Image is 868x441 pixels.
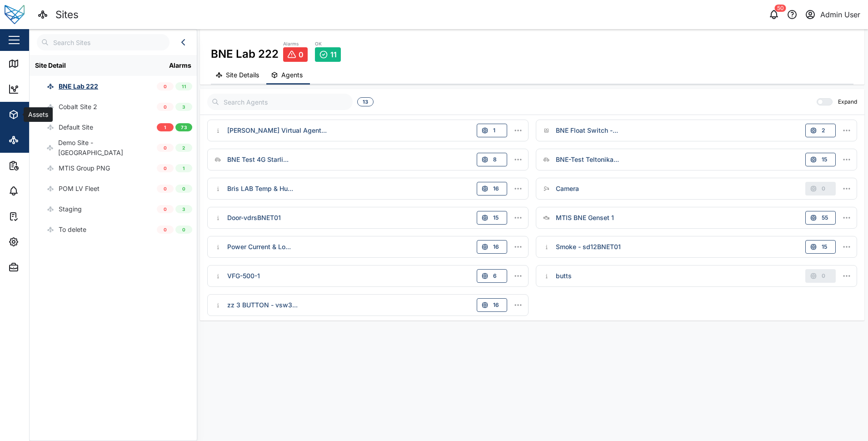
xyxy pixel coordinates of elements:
span: 55 [822,211,829,224]
div: Smoke - sd12BNET01 [556,242,621,252]
div: Assets [24,110,52,120]
div: Default Site [59,122,93,132]
div: Sites [24,135,45,145]
span: 0 [164,185,167,192]
div: Alarms [24,186,52,196]
div: BNE Lab 222 [59,81,98,91]
a: [PERSON_NAME] Virtual Agent... [211,124,329,137]
div: Sites [55,7,79,23]
span: 11 [330,50,337,59]
button: Admin User [804,8,861,21]
div: POM LV Fleet [59,184,100,194]
span: 8 [493,153,500,166]
div: OK [315,40,341,48]
span: 15 [822,153,829,166]
div: BNE Float Switch -... [556,125,618,135]
span: 0 [164,226,167,233]
a: 0 [283,47,308,62]
div: butts [556,271,572,281]
button: 8 [477,153,507,166]
button: 2 [805,124,836,137]
span: 15 [822,241,829,253]
span: Agents [281,72,303,78]
div: Cobalt Site 2 [59,102,97,112]
div: Power Current & Lo... [227,242,291,252]
span: 13 [363,98,369,106]
button: 55 [805,211,836,225]
div: MTIS BNE Genset 1 [556,213,614,223]
div: Door-vdrsBNET01 [227,213,281,223]
a: butts [540,269,574,283]
a: Bris LAB Temp & Hu... [211,182,295,195]
div: Bris LAB Temp & Hu... [227,184,293,194]
a: BNE-Test Teltonika... [540,153,621,166]
label: Expand [833,98,857,105]
span: 16 [493,241,500,253]
button: 6 [477,269,507,283]
button: 16 [477,298,507,312]
span: 0 [164,144,167,151]
button: 15 [805,153,836,166]
div: VFG-500-1 [227,271,260,281]
a: BNE Test 4G Starli... [211,153,291,166]
span: 1 [183,165,185,172]
div: Site Detail [35,60,158,70]
img: Main Logo [5,5,25,25]
div: 50 [775,5,786,12]
span: 0 [182,185,185,192]
a: Power Current & Lo... [211,240,293,254]
div: [PERSON_NAME] Virtual Agent... [227,125,327,135]
div: zz 3 BUTTON - vsw3... [227,300,298,310]
div: Settings [24,237,56,247]
a: VFG-500-1 [211,269,262,283]
span: 0 [299,50,304,59]
div: Admin User [820,9,860,20]
a: MTIS BNE Genset 1 [540,211,616,225]
input: Search Agents [207,94,353,110]
div: Map [24,59,44,69]
div: Tasks [24,211,49,221]
div: BNE-Test Teltonika... [556,155,619,165]
div: Admin [24,262,50,272]
span: 2 [822,124,829,137]
div: Staging [59,204,82,214]
span: 1 [164,124,166,131]
span: 16 [493,299,500,311]
span: 0 [164,83,167,90]
a: Smoke - sd12BNET01 [540,240,623,254]
div: Reports [24,160,55,170]
span: 0 [182,226,185,233]
a: zz 3 BUTTON - vsw3... [211,298,300,312]
span: 0 [164,165,167,172]
div: Demo Site - [GEOGRAPHIC_DATA] [58,138,157,157]
div: MTIS Group PNG [59,163,110,173]
span: 0 [164,205,167,213]
span: 2 [182,144,185,151]
a: Door-vdrsBNET01 [211,211,283,225]
div: Camera [556,184,579,194]
span: 0 [164,103,167,110]
span: 3 [182,205,185,213]
span: 3 [182,103,185,110]
span: 1 [493,124,500,137]
div: BNE Lab 222 [211,40,279,62]
button: 16 [477,182,507,195]
span: Site Details [226,72,259,78]
button: 15 [805,240,836,254]
a: Camera [540,182,581,195]
div: BNE Test 4G Starli... [227,155,289,165]
div: To delete [59,225,86,235]
span: 15 [493,211,500,224]
input: Search Sites [37,34,170,50]
span: 6 [493,270,500,282]
span: 16 [493,182,500,195]
div: Dashboard [24,84,65,94]
span: 11 [182,83,186,90]
button: 16 [477,240,507,254]
div: Alarms [283,40,308,48]
button: 1 [477,124,507,137]
div: Alarms [169,60,191,70]
button: 15 [477,211,507,225]
span: 73 [181,124,187,131]
a: BNE Float Switch -... [540,124,620,137]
